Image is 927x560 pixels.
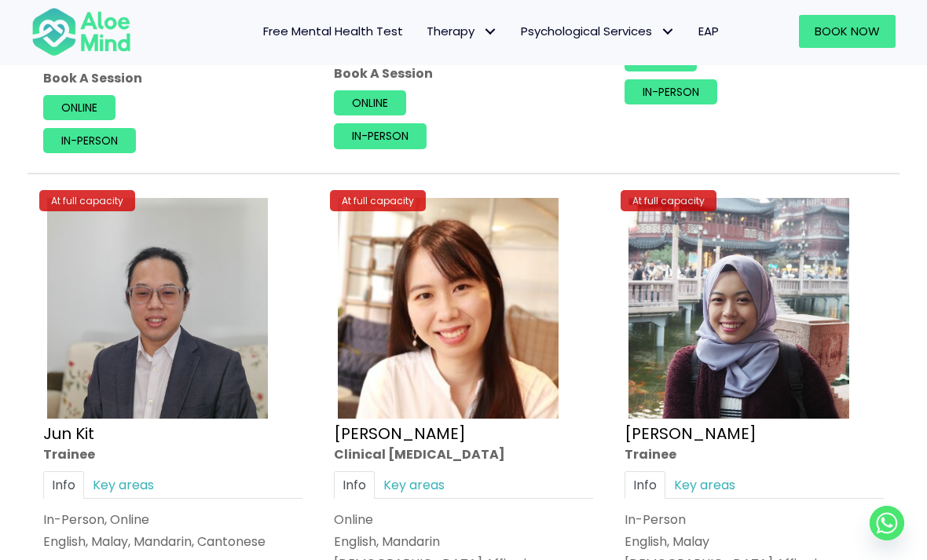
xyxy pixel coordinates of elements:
[43,511,302,529] div: In-Person, Online
[84,471,163,499] a: Key areas
[656,20,679,43] span: Psychological Services: submenu
[625,46,697,71] a: Online
[43,128,136,153] a: In-person
[427,23,497,39] span: Therapy
[43,68,302,86] p: Book A Session
[509,15,687,48] a: Psychological ServicesPsychological Services: submenu
[625,471,665,499] a: Info
[43,445,302,463] div: Trainee
[870,506,904,540] a: Whatsapp
[478,20,501,43] span: Therapy: submenu
[415,15,509,48] a: TherapyTherapy: submenu
[39,190,135,211] div: At full capacity
[334,64,593,82] p: Book A Session
[334,422,466,444] a: [PERSON_NAME]
[521,23,675,39] span: Psychological Services
[43,471,84,499] a: Info
[625,79,717,104] a: In-person
[31,6,131,57] img: Aloe mind Logo
[625,533,884,551] p: English, Malay
[338,198,559,419] img: Kher-Yin-Profile-300×300
[815,23,880,39] span: Book Now
[625,511,884,529] div: In-Person
[625,422,757,444] a: [PERSON_NAME]
[334,123,427,148] a: In-person
[698,23,719,39] span: EAP
[628,198,849,419] img: Sara Trainee counsellor
[334,511,593,529] div: Online
[334,445,593,463] div: Clinical [MEDICAL_DATA]
[43,94,115,119] a: Online
[625,445,884,463] div: Trainee
[687,15,731,48] a: EAP
[799,15,896,48] a: Book Now
[43,422,94,444] a: Jun Kit
[263,23,403,39] span: Free Mental Health Test
[621,190,716,211] div: At full capacity
[43,533,302,551] p: English, Malay, Mandarin, Cantonese
[375,471,453,499] a: Key areas
[330,190,426,211] div: At full capacity
[47,198,268,419] img: Jun Kit Trainee
[147,15,731,48] nav: Menu
[334,90,406,115] a: Online
[334,533,593,551] p: English, Mandarin
[665,471,744,499] a: Key areas
[251,15,415,48] a: Free Mental Health Test
[334,471,375,499] a: Info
